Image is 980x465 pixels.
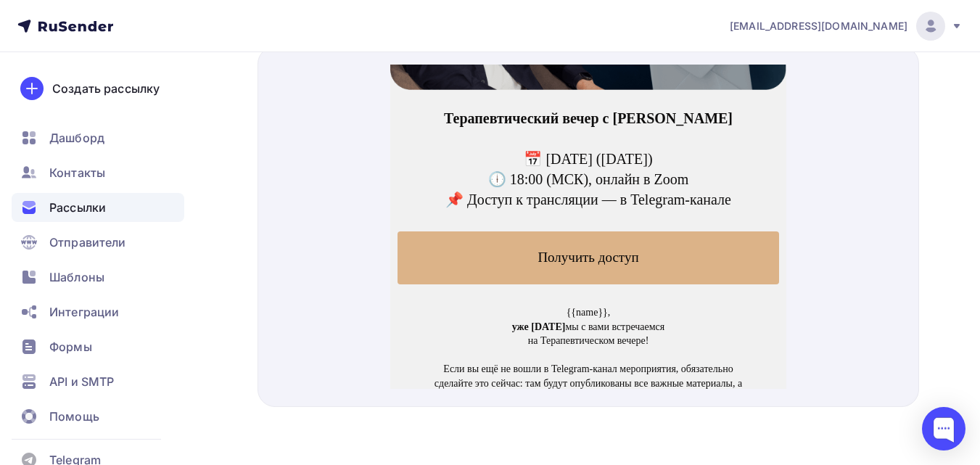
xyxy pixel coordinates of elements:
[20,104,376,125] p: 🕕 18:00 (МСК), онлайн в Zoom
[52,80,160,97] div: Создать рассылку
[44,178,353,207] p: Получить доступ
[49,268,104,286] span: Шаблоны
[44,241,353,255] p: {{name}},
[12,332,184,361] a: Формы
[122,257,176,268] strong: уже [DATE]
[12,158,184,187] a: Контакты
[54,46,342,62] strong: Терапевтический вечер с [PERSON_NAME]
[44,297,353,354] p: Если вы ещё не вошли в Telegram-канал мероприятия, обязательно сделайте это сейчас: там будут опу...
[730,19,907,33] span: [EMAIL_ADDRESS][DOMAIN_NAME]
[49,373,114,390] span: API и SMTP
[49,234,126,251] span: Отправители
[49,408,99,425] span: Помощь
[12,123,184,152] a: Дашборд
[49,338,92,355] span: Формы
[49,129,104,147] span: Дашборд
[49,164,105,181] span: Контакты
[49,199,106,216] span: Рассылки
[44,255,353,284] p: мы с вами встречаемся на Терапевтическом вечере!
[12,228,184,257] a: Отправители
[20,84,376,104] p: 📅 [DATE] ([DATE])
[730,12,963,41] a: [EMAIL_ADDRESS][DOMAIN_NAME]
[12,193,184,222] a: Рассылки
[20,125,376,145] p: 📌 Доступ к трансляции — в Telegram-канале
[12,263,184,292] a: Шаблоны
[7,167,389,220] a: Получить доступ
[49,303,119,321] span: Интеграции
